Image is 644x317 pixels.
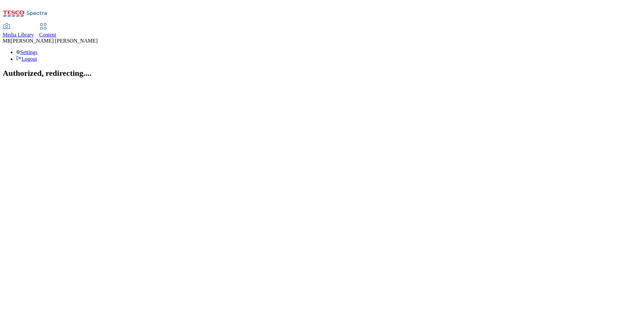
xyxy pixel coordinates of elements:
span: [PERSON_NAME] [PERSON_NAME] [11,38,98,44]
span: MR [3,38,11,44]
h2: Authorized, redirecting.... [3,69,641,78]
a: Media Library [3,24,34,38]
span: Content [39,32,56,38]
a: Settings [16,49,38,55]
a: Logout [16,56,37,62]
a: Content [39,24,56,38]
span: Media Library [3,32,34,38]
